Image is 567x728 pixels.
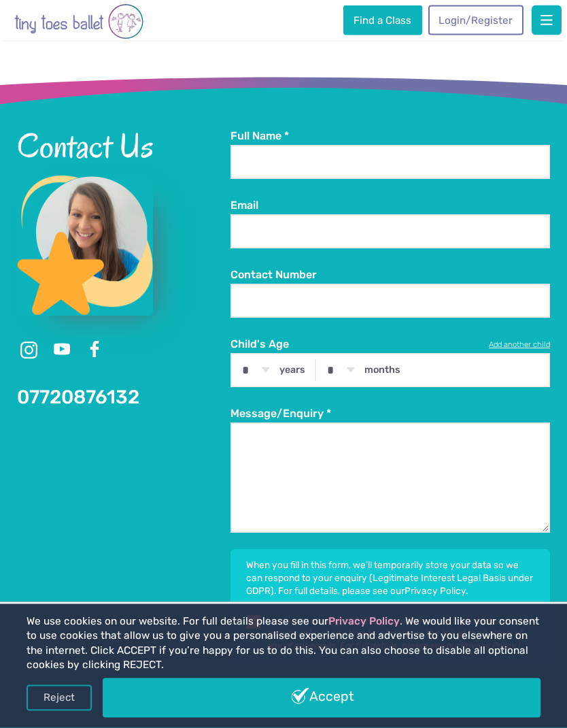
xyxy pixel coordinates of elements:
[230,199,550,214] label: Email
[103,678,540,718] a: Accept
[405,586,466,597] a: Privacy Policy
[27,685,92,711] a: Reject
[489,340,550,351] a: Add another child
[14,3,143,41] img: tiny toes ballet
[343,5,422,35] a: Find a Class
[279,365,305,377] label: years
[364,365,400,377] label: months
[50,338,74,363] a: Youtube
[17,338,41,363] a: Instagram
[428,5,523,35] a: Login/Register
[17,129,230,165] h2: Contact Us
[230,129,550,144] label: Full Name *
[230,268,550,283] label: Contact Number
[230,407,550,422] label: Message/Enquiry *
[230,337,550,352] label: Child's Age
[27,614,540,673] p: We use cookies on our website. For full details please see our . We would like your consent to us...
[17,386,139,409] a: 07720876132
[246,559,536,598] p: When you fill in this form, we'll temporarily store your data so we can respond to your enquiry (...
[82,338,107,363] a: Facebook
[328,615,400,627] a: Privacy Policy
